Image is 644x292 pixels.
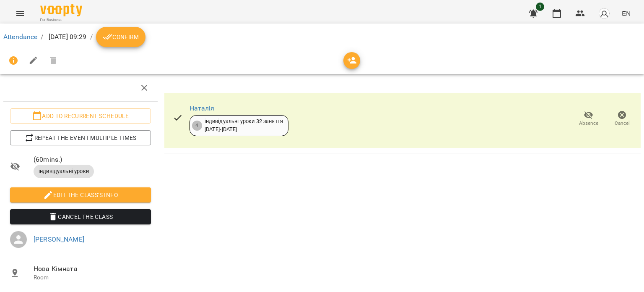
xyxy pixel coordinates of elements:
[41,32,43,42] li: /
[90,32,93,42] li: /
[17,133,144,143] span: Repeat the event multiple times
[190,104,215,112] a: Наталія
[615,120,630,127] span: Cancel
[598,8,610,19] img: avatar_s.png
[618,5,634,21] button: EN
[622,9,631,18] span: EN
[579,120,598,127] span: Absence
[10,187,151,203] button: Edit the class's Info
[34,274,151,282] p: Room
[605,107,639,131] button: Cancel
[10,108,151,124] button: Add to recurrent schedule
[17,190,144,200] span: Edit the class's Info
[10,209,151,224] button: Cancel the class
[34,168,94,175] span: індивідуальні уроки
[40,4,82,16] img: Voopty Logo
[3,27,641,47] nav: breadcrumb
[10,130,151,145] button: Repeat the event multiple times
[34,264,151,274] span: Нова Кімната
[17,111,144,121] span: Add to recurrent schedule
[572,107,605,131] button: Absence
[34,155,151,165] span: ( 60 mins. )
[96,27,145,47] button: Confirm
[47,32,87,42] p: [DATE] 09:29
[205,118,283,133] div: індивідуальні уроки 32 заняття [DATE] - [DATE]
[17,212,144,222] span: Cancel the class
[34,235,84,243] a: [PERSON_NAME]
[10,3,30,24] button: Menu
[3,33,37,41] a: Attendance
[103,32,139,42] span: Confirm
[536,3,544,11] span: 1
[192,121,202,131] div: 4
[40,17,82,23] span: For Business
